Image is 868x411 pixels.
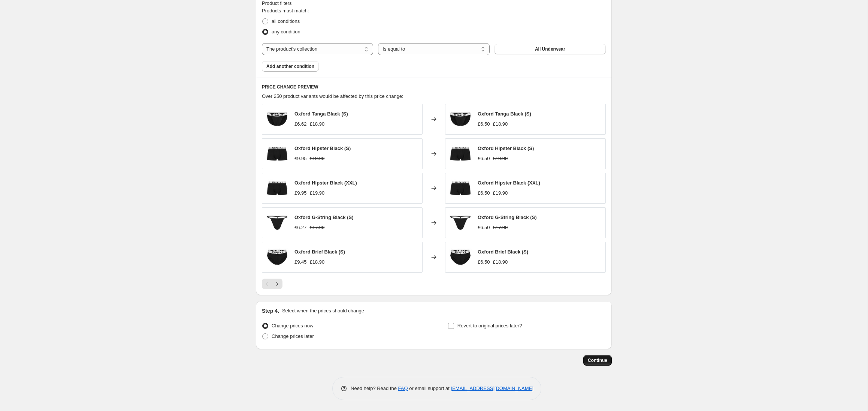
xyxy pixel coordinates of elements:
[493,259,508,265] span: £18.90
[478,156,490,161] span: £6.50
[310,190,325,196] span: £19.90
[478,249,528,255] span: Oxford Brief Black (S)
[262,307,279,315] h2: Step 4.
[449,142,472,165] img: oxford-hipster-black-730268_80x.jpg
[493,156,508,161] span: £19.90
[495,44,606,54] button: All Underwear
[478,180,540,186] span: Oxford Hipster Black (XXL)
[478,121,490,127] span: £6.50
[282,307,364,315] p: Select when the prices should change
[478,214,536,220] span: Oxford G-String Black (S)
[262,84,606,90] h6: PRICE CHANGE PREVIEW
[449,246,472,268] img: oxford-brief-black-385622_80x.jpg
[493,190,508,196] span: £19.90
[493,225,508,230] span: £17.90
[478,145,534,151] span: Oxford Hipster Black (S)
[266,211,288,234] img: oxford-g-string-black-222869_80x.jpg
[583,355,612,366] button: Continue
[266,142,288,165] img: oxford-hipster-black-730268_80x.jpg
[457,323,522,328] span: Revert to original prices later?
[451,385,533,391] a: [EMAIL_ADDRESS][DOMAIN_NAME]
[535,46,565,52] span: All Underwear
[262,279,282,289] nav: Pagination
[266,108,288,130] img: oxford-tanga-black-682697_80x.jpg
[262,61,319,72] button: Add another condition
[272,29,300,34] span: any condition
[272,333,314,339] span: Change prices later
[294,225,307,230] span: £6.27
[294,214,353,220] span: Oxford G-String Black (S)
[449,177,472,199] img: oxford-hipster-black-730268_80x.jpg
[266,63,314,69] span: Add another condition
[478,190,490,196] span: £6.50
[294,180,357,186] span: Oxford Hipster Black (XXL)
[294,156,307,161] span: £9.95
[351,385,398,391] span: Need help? Read the
[449,108,472,130] img: oxford-tanga-black-682697_80x.jpg
[294,249,345,255] span: Oxford Brief Black (S)
[493,121,508,127] span: £18.90
[449,211,472,234] img: oxford-g-string-black-222869_80x.jpg
[294,121,307,127] span: £6.62
[294,259,307,265] span: £9.45
[294,190,307,196] span: £9.95
[588,357,607,363] span: Continue
[398,385,408,391] a: FAQ
[310,225,325,230] span: £17.90
[294,111,348,117] span: Oxford Tanga Black (S)
[294,145,351,151] span: Oxford Hipster Black (S)
[262,8,309,13] span: Products must match:
[478,259,490,265] span: £6.50
[310,121,325,127] span: £18.90
[478,111,531,117] span: Oxford Tanga Black (S)
[478,225,490,230] span: £6.50
[262,93,403,99] span: Over 250 product variants would be affected by this price change:
[266,177,288,199] img: oxford-hipster-black-730268_80x.jpg
[408,385,451,391] span: or email support at
[310,259,325,265] span: £18.90
[310,156,325,161] span: £19.90
[272,323,313,328] span: Change prices now
[272,18,300,24] span: all conditions
[266,246,288,268] img: oxford-brief-black-385622_80x.jpg
[272,279,282,289] button: Next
